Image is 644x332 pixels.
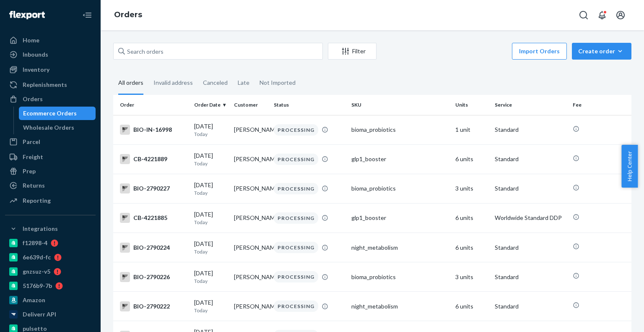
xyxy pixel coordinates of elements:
td: [PERSON_NAME] [231,115,270,144]
p: Standard [495,155,566,163]
div: PROCESSING [274,124,318,136]
input: Search orders [113,43,323,60]
td: 6 units [452,203,492,233]
td: 1 unit [452,115,492,144]
p: Standard [495,273,566,281]
a: Orders [114,10,142,19]
div: Replenishments [23,81,67,89]
a: Replenishments [5,78,96,91]
button: Open account menu [612,7,629,24]
p: Standard [495,184,566,193]
div: Not Imported [260,72,296,94]
a: Deliverr API [5,308,96,321]
div: bioma_probiotics [351,125,448,134]
th: Service [491,95,569,115]
button: Open Search Box [575,7,592,24]
div: Home [23,36,39,44]
div: Returns [23,181,45,190]
th: Order [113,95,191,115]
a: Amazon [5,293,96,307]
td: [PERSON_NAME] [231,203,270,233]
td: [PERSON_NAME] [231,233,270,262]
div: Wholesale Orders [23,123,74,132]
td: [PERSON_NAME] [231,292,270,321]
div: Integrations [23,225,58,233]
td: [PERSON_NAME] [231,174,270,203]
div: Customer [234,101,267,108]
p: Today [194,219,227,226]
div: Inbounds [23,50,48,59]
div: glp1_booster [351,155,448,163]
a: gnzsuz-v5 [5,265,96,278]
a: Inbounds [5,48,96,61]
img: Flexport logo [9,11,45,19]
button: Import Orders [512,43,567,60]
th: Fee [569,95,631,115]
div: Parcel [23,138,40,146]
button: Open notifications [594,7,610,24]
div: bioma_probiotics [351,273,448,281]
div: [DATE] [194,269,227,285]
div: [DATE] [194,210,227,226]
div: BIO-IN-16998 [120,125,187,135]
button: Help Center [621,145,638,188]
div: Create order [578,47,625,55]
div: Invalid address [153,72,193,94]
a: 5176b9-7b [5,279,96,293]
div: PROCESSING [274,154,318,165]
td: [PERSON_NAME] [231,144,270,174]
div: gnzsuz-v5 [23,267,50,276]
ol: breadcrumbs [107,3,149,27]
td: 3 units [452,174,492,203]
p: Standard [495,302,566,311]
a: Prep [5,165,96,178]
div: All orders [118,72,143,95]
div: CB-4221885 [120,213,187,223]
td: [PERSON_NAME] [231,262,270,292]
button: Close Navigation [79,7,96,24]
div: PROCESSING [274,242,318,253]
a: Returns [5,179,96,192]
div: Ecommerce Orders [23,109,77,118]
div: BIO-2790224 [120,243,187,253]
div: night_metabolism [351,302,448,311]
p: Today [194,160,227,167]
div: BIO-2790227 [120,183,187,193]
div: [DATE] [194,240,227,255]
div: Reporting [23,196,51,205]
td: 6 units [452,144,492,174]
div: [DATE] [194,122,227,138]
div: PROCESSING [274,271,318,282]
td: 6 units [452,292,492,321]
th: Units [452,95,492,115]
th: Order Date [191,95,231,115]
p: Today [194,189,227,196]
div: [DATE] [194,181,227,196]
div: [DATE] [194,298,227,314]
div: CB-4221889 [120,154,187,164]
a: Ecommerce Orders [19,107,96,120]
div: Prep [23,167,36,175]
td: 3 units [452,262,492,292]
div: Inventory [23,65,49,74]
p: Today [194,131,227,138]
button: Integrations [5,222,96,235]
div: Late [238,72,249,94]
div: Freight [23,153,43,161]
button: Create order [572,43,631,60]
button: Filter [328,43,377,60]
a: Home [5,34,96,47]
div: bioma_probiotics [351,184,448,193]
a: Wholesale Orders [19,121,96,134]
p: Standard [495,125,566,134]
p: Today [194,307,227,314]
a: f12898-4 [5,236,96,250]
div: Amazon [23,296,45,304]
div: [DATE] [194,152,227,167]
div: Deliverr API [23,310,56,319]
div: PROCESSING [274,301,318,312]
a: Freight [5,150,96,164]
p: Standard [495,243,566,252]
p: Worldwide Standard DDP [495,214,566,222]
